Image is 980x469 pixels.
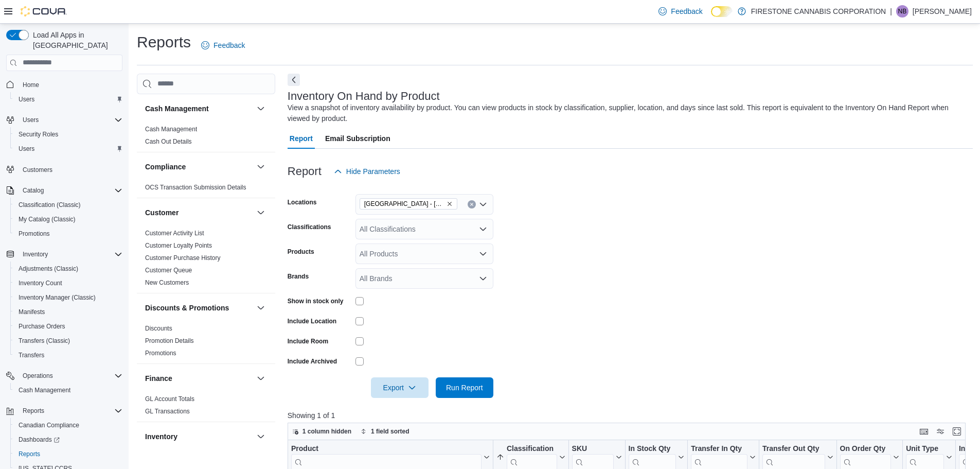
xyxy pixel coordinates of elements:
[479,250,487,258] button: Open list of options
[19,248,52,260] button: Inventory
[288,425,355,438] button: 1 column hidden
[357,425,414,438] button: 1 field sorted
[436,377,493,398] button: Run Report
[10,276,127,290] button: Inventory Count
[2,247,127,262] button: Inventory
[14,291,122,304] span: Inventory Manager (Classic)
[255,206,267,219] button: Customer
[14,128,62,141] a: Security Roles
[14,335,74,347] a: Transfers (Classic)
[906,444,944,454] div: Unit Type
[2,404,127,418] button: Reports
[145,229,204,237] span: Customer Activity List
[10,142,127,156] button: Users
[255,302,267,314] button: Discounts & Promotions
[572,444,613,454] div: SKU
[288,102,968,124] div: View a snapshot of inventory availability by product. You can view products in stock by classific...
[371,377,429,398] button: Export
[2,113,127,127] button: Users
[288,297,344,305] label: Show in stock only
[19,215,76,223] span: My Catalog (Classic)
[137,322,275,363] div: Discounts & Promotions
[145,373,172,384] h3: Finance
[145,431,253,442] button: Inventory
[14,419,122,431] span: Canadian Compliance
[145,267,192,274] a: Customer Queue
[19,114,43,126] button: Users
[890,5,892,18] p: |
[14,143,122,155] span: Users
[19,265,78,273] span: Adjustments (Classic)
[145,349,176,357] span: Promotions
[10,305,127,319] button: Manifests
[29,30,122,50] span: Load All Apps in [GEOGRAPHIC_DATA]
[10,92,127,107] button: Users
[145,184,246,191] a: OCS Transaction Submission Details
[145,337,194,345] span: Promotion Details
[691,444,747,454] div: Transfer In Qty
[14,277,122,289] span: Inventory Count
[762,444,825,454] div: Transfer Out Qty
[654,1,706,22] a: Feedback
[19,230,50,238] span: Promotions
[330,161,404,182] button: Hide Parameters
[10,319,127,334] button: Purchase Orders
[14,199,122,211] span: Classification (Classic)
[14,433,122,446] span: Dashboards
[288,248,314,256] label: Products
[10,348,127,362] button: Transfers
[19,386,70,394] span: Cash Management
[371,427,409,436] span: 1 field sorted
[2,77,127,92] button: Home
[21,6,67,16] img: Cova
[913,5,972,18] p: [PERSON_NAME]
[14,213,122,225] span: My Catalog (Classic)
[145,303,229,313] h3: Discounts & Promotions
[302,427,351,436] span: 1 column hidden
[898,5,907,18] span: nb
[19,421,79,429] span: Canadian Compliance
[145,254,221,262] span: Customer Purchase History
[288,337,328,345] label: Include Room
[288,410,973,421] p: Showing 1 of 1
[840,444,891,454] div: On Order Qty
[951,425,963,438] button: Enter fullscreen
[23,407,44,415] span: Reports
[137,123,275,152] div: Cash Management
[2,162,127,177] button: Customers
[145,207,179,218] h3: Customer
[364,199,444,209] span: [GEOGRAPHIC_DATA] - [GEOGRAPHIC_DATA]
[19,279,62,287] span: Inventory Count
[19,145,34,153] span: Users
[19,184,122,197] span: Catalog
[145,350,176,357] a: Promotions
[137,227,275,293] div: Customer
[14,277,66,289] a: Inventory Count
[290,128,313,149] span: Report
[19,370,122,382] span: Operations
[288,223,331,231] label: Classifications
[145,325,172,332] a: Discounts
[145,279,189,286] a: New Customers
[145,230,204,237] a: Customer Activity List
[14,433,64,446] a: Dashboards
[288,198,317,206] label: Locations
[447,201,453,207] button: Remove Cannabis Station - Edmonton from selection in this group
[145,408,190,415] a: GL Transactions
[751,5,886,18] p: FIRESTONE CANNABIS CORPORATION
[14,306,122,318] span: Manifests
[19,201,81,209] span: Classification (Classic)
[19,79,43,91] a: Home
[19,405,48,417] button: Reports
[19,78,122,91] span: Home
[14,384,122,396] span: Cash Management
[145,162,253,172] button: Compliance
[23,116,39,124] span: Users
[145,125,197,133] span: Cash Management
[255,102,267,115] button: Cash Management
[137,181,275,198] div: Compliance
[145,373,253,384] button: Finance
